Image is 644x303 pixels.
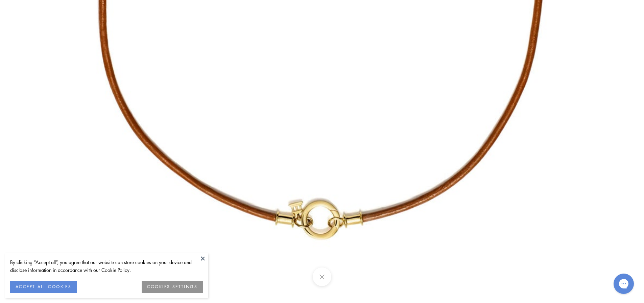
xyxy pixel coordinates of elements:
[313,267,331,286] button: Close (Esc)
[142,281,203,293] button: COOKIES SETTINGS
[10,258,203,274] div: By clicking “Accept all”, you agree that our website can store cookies on your device and disclos...
[610,271,637,296] iframe: Gorgias live chat messenger
[10,281,77,293] button: ACCEPT ALL COOKIES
